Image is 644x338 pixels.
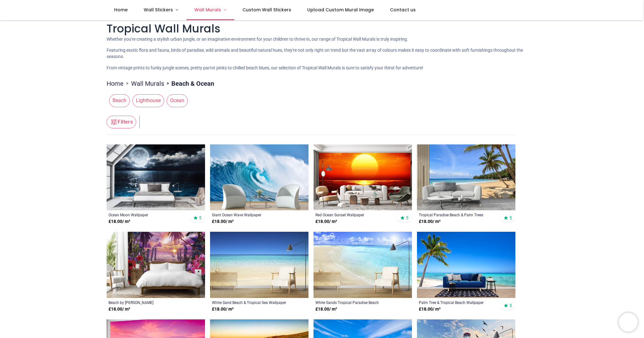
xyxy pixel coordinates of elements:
[108,219,130,225] strong: £ 18.00 / m²
[212,300,288,305] a: White Sand Beach & Tropical Sea Wallpaper
[242,7,291,13] span: Custom Wall Stickers
[315,300,391,305] a: White Sands Tropical Paradise Beach Wallpaper
[107,79,124,88] a: Home
[114,7,128,13] span: Home
[109,94,130,107] span: Beach
[131,79,164,88] a: Wall Murals
[164,80,171,87] span: >
[107,21,537,36] h1: Tropical Wall Murals
[164,79,214,88] li: Beach & Ocean
[108,212,184,217] a: Ocean Moon Wallpaper
[194,7,221,13] span: Wall Murals
[107,94,130,107] button: Beach
[107,47,537,60] p: Featuring exotic flora and fauna, birds of paradise, wild animals and beautiful natural hues, the...
[167,94,188,107] span: Ocean
[164,94,188,107] button: Ocean
[314,232,412,298] img: White Sands Tropical Paradise Beach Wall Mural Wallpaper
[108,300,184,305] a: Beach by [PERSON_NAME]
[212,219,234,225] strong: £ 18.00 / m²
[210,144,308,211] img: Giant Ocean Wave Wall Mural Wallpaper
[315,212,391,217] a: Red Ocean Sunset Wallpaper
[315,219,337,225] strong: £ 18.00 / m²
[107,144,205,211] img: Ocean Moon Wall Mural Wallpaper
[107,36,537,43] p: Whether you're creating a stylish urban jungle, or an imaginative environment for your children t...
[130,94,164,107] button: Lighthouse
[419,300,495,305] a: Palm Tree & Tropical Beach Wallpaper
[210,232,308,298] img: White Sand Beach & Tropical Sea Wall Mural Wallpaper
[144,7,173,13] span: Wall Stickers
[419,219,441,225] strong: £ 18.00 / m²
[417,232,515,298] img: Palm Tree & Tropical Beach Wall Mural Wallpaper
[419,212,495,217] a: Tropical Paradise Beach & Palm Trees Wallpaper
[107,116,136,128] button: Filters
[406,215,408,221] span: 5
[315,306,337,312] strong: £ 18.00 / m²
[419,306,441,312] strong: £ 18.00 / m²
[124,80,131,87] span: >
[132,94,164,107] span: Lighthouse
[314,144,412,211] img: Red Ocean Sunset Wall Mural Wallpaper
[619,313,638,332] iframe: Brevo live chat
[107,65,537,71] p: From vintage prints to funky jungle scenes, pretty parrot pinks to chilled beach blues, our selec...
[417,144,515,211] img: Tropical Paradise Beach & Palm Trees Wall Mural Wallpaper
[199,215,202,221] span: 5
[509,303,512,308] span: 5
[108,306,130,312] strong: £ 18.00 / m²
[107,232,205,298] img: Beach Wall Mural by David Penfound
[307,7,374,13] span: Upload Custom Mural Image
[212,212,288,217] a: Giant Ocean Wave Wallpaper
[509,215,512,221] span: 5
[390,7,416,13] span: Contact us
[212,306,234,312] strong: £ 18.00 / m²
